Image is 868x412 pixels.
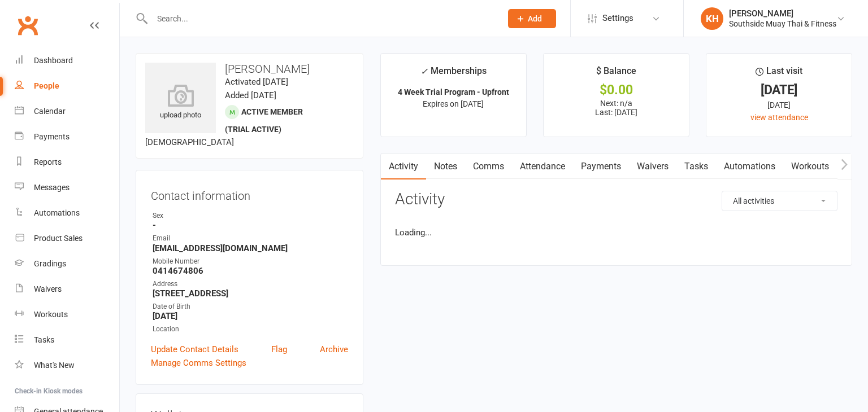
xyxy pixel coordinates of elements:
div: $ Balance [596,64,636,84]
input: Search... [149,11,493,27]
div: $0.00 [554,84,679,96]
a: Tasks [15,327,119,353]
a: Archive [320,343,348,356]
div: Mobile Number [153,256,348,267]
div: Workouts [34,310,68,319]
div: Messages [34,183,70,192]
a: Calendar [15,99,119,124]
div: Dashboard [34,56,73,65]
div: Tasks [34,335,54,344]
strong: [EMAIL_ADDRESS][DOMAIN_NAME] [153,243,348,253]
span: Expires on [DATE] [423,99,484,108]
strong: 4 Week Trial Program - Upfront [398,87,509,97]
a: Notes [426,154,465,179]
a: What's New [15,353,119,378]
a: Automations [716,154,783,179]
span: Settings [602,6,633,31]
a: Product Sales [15,226,119,251]
strong: - [153,220,348,230]
button: Add [508,9,556,28]
a: Waivers [629,154,676,179]
div: [DATE] [717,84,841,96]
a: Update Contact Details [151,343,238,356]
a: Payments [15,124,119,150]
a: Attendance [512,154,573,179]
div: [DATE] [717,99,841,111]
div: Payments [34,132,70,141]
a: Clubworx [14,11,42,40]
a: People [15,73,119,99]
div: Product Sales [34,234,83,243]
a: Waivers [15,277,119,302]
strong: [DATE] [153,311,348,321]
li: Loading... [395,226,837,239]
a: Manage Comms Settings [151,356,246,370]
a: Comms [465,154,512,179]
strong: 0414674806 [153,266,348,276]
h3: [PERSON_NAME] [145,63,354,75]
i: ✓ [420,66,428,77]
h3: Activity [395,191,837,208]
div: What's New [34,361,75,370]
a: Activity [381,154,426,179]
div: KH [701,7,723,30]
div: Location [153,324,348,335]
div: Reports [34,157,62,166]
h3: Contact information [151,185,348,202]
div: Date of Birth [153,301,348,312]
a: Messages [15,175,119,200]
span: [DEMOGRAPHIC_DATA] [145,137,234,147]
a: Tasks [676,154,716,179]
a: Automations [15,200,119,226]
div: Last visit [756,64,802,84]
a: Workouts [15,302,119,327]
div: Sex [153,211,348,221]
div: Memberships [420,64,487,85]
div: Automations [34,208,80,217]
a: Reports [15,150,119,175]
a: Gradings [15,251,119,277]
span: Active member (trial active) [225,107,303,134]
div: Waivers [34,284,62,293]
p: Next: n/a Last: [DATE] [554,99,679,117]
div: Address [153,279,348,290]
div: People [34,81,59,90]
div: Southside Muay Thai & Fitness [729,19,836,29]
a: Flag [271,343,287,356]
div: upload photo [145,84,216,121]
a: view attendance [750,113,808,122]
time: Activated [DATE] [225,77,288,87]
strong: [STREET_ADDRESS] [153,288,348,299]
a: Payments [573,154,629,179]
div: Email [153,233,348,244]
a: Dashboard [15,48,119,73]
div: [PERSON_NAME] [729,8,836,19]
time: Added [DATE] [225,90,276,100]
div: Gradings [34,259,66,268]
div: Calendar [34,107,66,116]
span: Add [528,14,542,23]
a: Workouts [783,154,837,179]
